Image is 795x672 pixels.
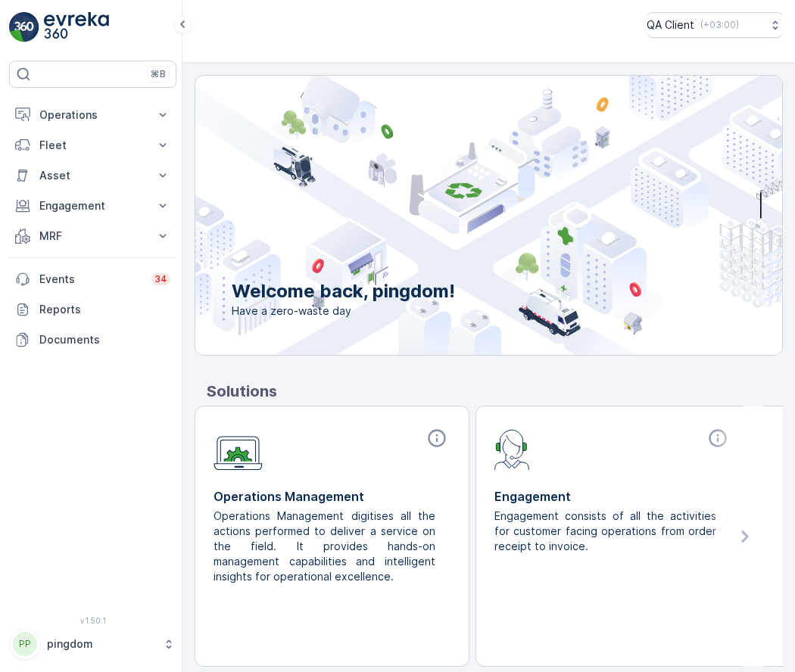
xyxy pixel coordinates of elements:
p: Operations Management [214,487,450,506]
img: logo_light-DOdMpM7g.png [44,12,109,42]
div: PP [13,632,37,656]
a: Events34 [9,264,176,294]
img: city illustration [127,76,782,355]
p: Operations [39,107,146,123]
p: Engagement [494,487,731,506]
p: Engagement consists of all the activities for customer facing operations from order receipt to in... [494,509,719,554]
p: Operations Management digitises all the actions performed to deliver a service on the field. It p... [214,509,438,584]
button: Operations [9,100,176,130]
a: Documents [9,325,176,355]
p: Reports [39,302,170,317]
p: MRF [39,229,146,244]
p: pingdom [47,636,155,652]
img: logo [9,12,39,42]
p: Documents [39,332,170,347]
p: Solutions [207,380,783,403]
span: v 1.50.1 [9,616,176,625]
p: Engagement [39,198,146,213]
p: QA Client [647,17,694,33]
p: ⌘B [151,68,166,80]
button: QA Client(+03:00) [647,12,783,38]
img: module-icon [494,428,530,470]
button: Asset [9,160,176,191]
button: Engagement [9,191,176,221]
p: ( +03:00 ) [700,19,739,31]
p: Events [39,272,142,287]
img: module-icon [214,428,263,471]
p: Asset [39,168,146,183]
button: MRF [9,221,176,251]
p: Welcome back, pingdom! [232,279,455,303]
button: Fleet [9,130,176,160]
p: 34 [154,273,167,285]
a: Reports [9,294,176,325]
button: PPpingdom [9,628,176,660]
span: Have a zero-waste day [232,303,455,319]
p: Fleet [39,138,146,153]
